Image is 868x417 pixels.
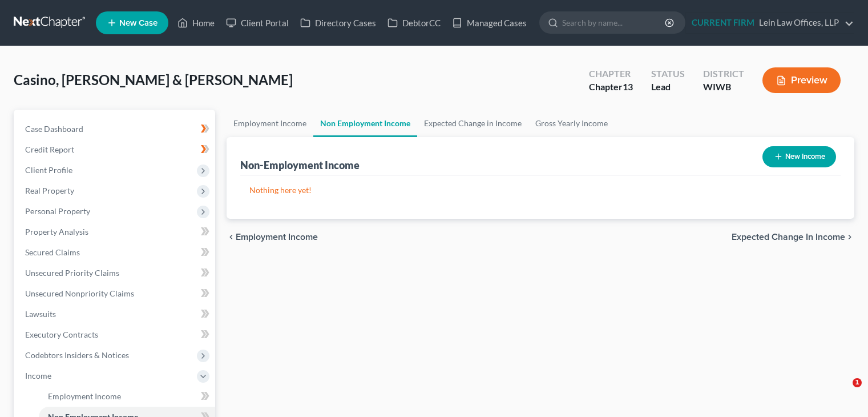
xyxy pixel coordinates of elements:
[48,391,121,401] span: Employment Income
[25,288,134,298] span: Unsecured Nonpriority Claims
[25,227,88,236] span: Property Analysis
[562,12,667,33] input: Search by name...
[16,304,215,324] a: Lawsuits
[25,350,129,360] span: Codebtors Insiders & Notices
[651,81,685,94] div: Lead
[762,67,841,93] button: Preview
[25,330,98,339] span: Executory Contracts
[446,13,532,33] a: Managed Cases
[14,71,293,88] span: Casino, [PERSON_NAME] & [PERSON_NAME]
[172,13,220,33] a: Home
[623,81,633,92] span: 13
[686,13,854,33] a: CURRENT FIRMLein Law Offices, LLP
[227,232,318,242] button: chevron_left Employment Income
[703,67,744,81] div: District
[227,110,313,137] a: Employment Income
[39,386,215,407] a: Employment Income
[16,242,215,263] a: Secured Claims
[732,232,854,242] button: Expected Change in Income chevron_right
[25,145,74,154] span: Credit Report
[589,81,633,94] div: Chapter
[25,206,90,216] span: Personal Property
[16,119,215,139] a: Case Dashboard
[220,13,294,33] a: Client Portal
[25,371,51,380] span: Income
[25,165,72,175] span: Client Profile
[25,268,119,278] span: Unsecured Priority Claims
[16,283,215,304] a: Unsecured Nonpriority Claims
[25,186,74,195] span: Real Property
[845,232,854,242] i: chevron_right
[762,146,836,167] button: New Income
[294,13,382,33] a: Directory Cases
[16,263,215,283] a: Unsecured Priority Claims
[25,124,83,134] span: Case Dashboard
[119,19,158,27] span: New Case
[382,13,446,33] a: DebtorCC
[692,17,754,27] strong: CURRENT FIRM
[25,309,56,319] span: Lawsuits
[703,81,744,94] div: WIWB
[249,185,831,196] p: Nothing here yet!
[16,222,215,242] a: Property Analysis
[829,378,857,406] iframe: Intercom live chat
[236,232,318,242] span: Employment Income
[651,67,685,81] div: Status
[417,110,528,137] a: Expected Change in Income
[25,247,80,257] span: Secured Claims
[227,232,236,242] i: chevron_left
[528,110,615,137] a: Gross Yearly Income
[16,324,215,345] a: Executory Contracts
[313,110,417,137] a: Non Employment Income
[589,67,633,81] div: Chapter
[240,158,360,172] div: Non-Employment Income
[16,139,215,160] a: Credit Report
[732,232,845,242] span: Expected Change in Income
[853,378,862,387] span: 1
